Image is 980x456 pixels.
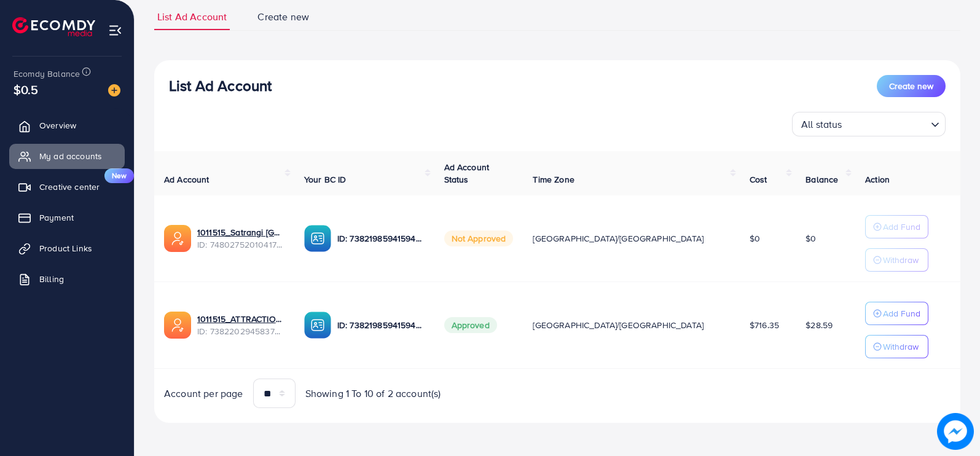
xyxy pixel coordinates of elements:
[533,319,704,331] span: [GEOGRAPHIC_DATA]/[GEOGRAPHIC_DATA]
[883,219,920,234] p: Add Fund
[9,267,125,291] a: Billing
[865,335,928,358] button: Withdraw
[104,168,134,183] span: New
[799,116,845,133] span: All status
[197,313,284,338] div: <span class='underline'>1011515_ATTRACTION HIAJB_1718803071136</span></br>7382202945837826049
[39,150,102,162] span: My ad accounts
[865,173,890,186] span: Action
[750,232,760,245] span: $0
[169,77,272,95] h3: List Ad Account
[304,312,331,339] img: ic-ba-acc.ded83a64.svg
[883,306,920,321] p: Add Fund
[865,302,928,325] button: Add Fund
[39,242,92,254] span: Product Links
[9,205,125,230] a: Payment
[9,113,125,138] a: Overview
[533,173,574,186] span: Time Zone
[12,17,95,36] img: logo
[877,75,946,97] button: Create new
[883,253,919,267] p: Withdraw
[806,232,816,245] span: $0
[39,211,74,224] span: Payment
[304,173,347,186] span: Your BC ID
[197,325,284,337] span: ID: 7382202945837826049
[9,144,125,168] a: My ad accounts
[257,10,309,24] span: Create new
[792,112,946,136] div: Search for option
[197,313,284,325] a: 1011515_ATTRACTION HIAJB_1718803071136
[39,181,100,193] span: Creative center
[14,68,80,80] span: Ecomdy Balance
[444,230,514,246] span: Not Approved
[337,231,425,246] p: ID: 7382198594159493121
[750,173,767,186] span: Cost
[197,226,284,251] div: <span class='underline'>1011515_Satrangi uae_1741637303662</span></br>7480275201041793041
[108,23,122,37] img: menu
[197,238,284,251] span: ID: 7480275201041793041
[9,236,125,261] a: Product Links
[937,413,974,450] img: image
[865,215,928,238] button: Add Fund
[750,319,779,331] span: $716.35
[197,226,284,238] a: 1011515_Satrangi [GEOGRAPHIC_DATA]
[164,173,210,186] span: Ad Account
[883,339,919,354] p: Withdraw
[14,81,39,98] span: $0.5
[164,312,191,339] img: ic-ads-acc.e4c84228.svg
[164,387,243,401] span: Account per page
[108,84,120,96] img: image
[806,319,833,331] span: $28.59
[39,119,76,132] span: Overview
[444,317,497,333] span: Approved
[305,387,441,401] span: Showing 1 To 10 of 2 account(s)
[806,173,838,186] span: Balance
[164,225,191,252] img: ic-ads-acc.e4c84228.svg
[533,232,704,245] span: [GEOGRAPHIC_DATA]/[GEOGRAPHIC_DATA]
[846,113,926,133] input: Search for option
[889,80,933,92] span: Create new
[39,273,64,285] span: Billing
[304,225,331,252] img: ic-ba-acc.ded83a64.svg
[157,10,227,24] span: List Ad Account
[865,248,928,272] button: Withdraw
[337,318,425,332] p: ID: 7382198594159493121
[9,175,125,199] a: Creative centerNew
[444,161,490,186] span: Ad Account Status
